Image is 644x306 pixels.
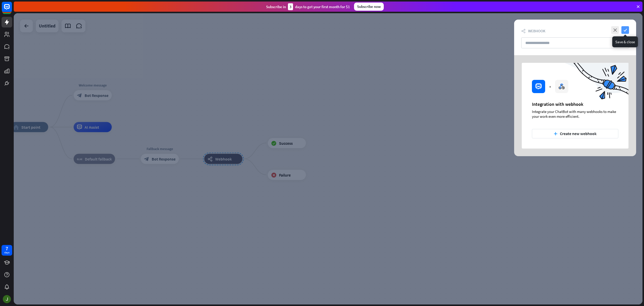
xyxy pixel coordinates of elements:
[532,129,618,138] button: plusCreate new webhook
[532,109,618,119] div: Integrate your ChatBot with many webhooks to make your work even more efficient.
[521,29,526,33] i: webhooks
[4,2,19,17] button: Open LiveChat chat widget
[621,26,629,34] i: check
[6,246,8,251] div: 7
[528,28,545,33] span: Webhook
[554,132,557,135] i: plus
[2,245,12,256] a: 7 days
[611,26,619,34] i: close
[288,3,293,10] div: 3
[4,251,9,254] div: days
[266,3,350,10] div: Subscribe in days to get your first month for $1
[354,3,384,11] div: Subscribe now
